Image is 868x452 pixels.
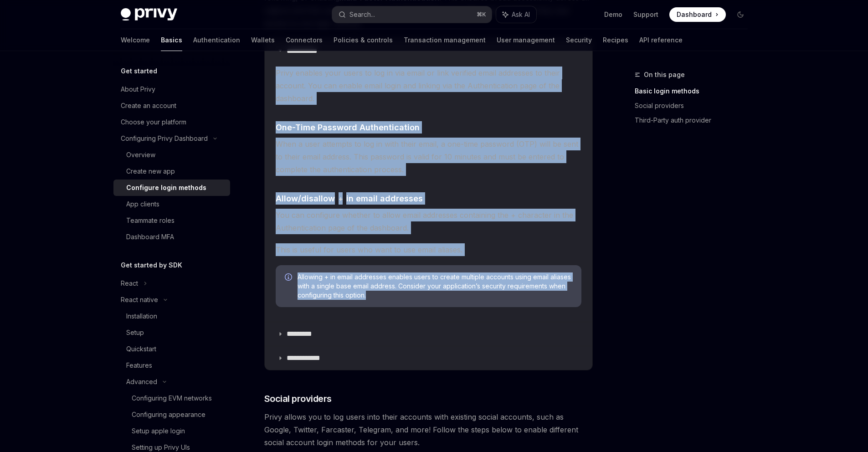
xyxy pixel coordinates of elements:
a: Recipes [603,29,628,51]
div: App clients [126,199,159,210]
button: Search...⌘K [332,6,492,23]
a: Setup [113,324,230,341]
a: Configuring EVM networks [113,390,230,406]
div: Configure login methods [126,182,206,193]
div: Setup apple login [132,426,185,437]
div: Choose your platform [121,117,186,128]
a: Welcome [121,29,150,51]
span: You can configure whether to allow email addresses containing the + character in the Authenticati... [276,209,581,234]
div: Create an account [121,100,176,111]
a: Teammate roles [113,212,230,229]
span: Privy enables your users to log in via email or link verified email addresses to their account. Y... [276,67,581,105]
a: User management [497,29,555,51]
a: Security [566,29,592,51]
div: Configuring Privy Dashboard [121,133,208,144]
a: Overview [113,147,230,163]
span: Privy allows you to log users into their accounts with existing social accounts, such as Google, ... [264,411,593,449]
a: App clients [113,196,230,212]
div: Advanced [126,376,157,387]
a: Setup apple login [113,423,230,439]
span: Dashboard [677,10,712,19]
a: Policies & controls [334,29,393,51]
div: Quickstart [126,344,156,354]
a: Dashboard [669,7,726,22]
span: ⌘ K [477,11,486,18]
div: Configuring appearance [132,409,205,420]
div: React native [121,294,158,305]
div: Teammate roles [126,215,175,226]
div: Configuring EVM networks [132,393,212,404]
a: Social providers [635,98,755,113]
a: Wallets [251,29,275,51]
span: One-Time Password Authentication [276,121,420,134]
div: Installation [126,311,157,322]
a: Authentication [193,29,240,51]
a: Connectors [286,29,323,51]
a: Features [113,357,230,374]
a: Dashboard MFA [113,229,230,245]
details: **** **** *Privy enables your users to log in via email or link verified email addresses to their... [265,39,592,322]
a: Quickstart [113,341,230,357]
a: API reference [639,29,683,51]
span: When a user attempts to log in with their email, a one-time password (OTP) will be sent to their ... [276,138,581,176]
span: This is useful for users who want to use email aliases. [276,243,581,256]
span: Social providers [264,392,332,405]
a: Configuring appearance [113,406,230,423]
a: Basic login methods [635,84,755,98]
span: On this page [644,69,685,80]
button: Ask AI [496,6,536,23]
a: Basics [161,29,182,51]
div: Overview [126,149,155,160]
span: Ask AI [512,10,530,19]
a: Create an account [113,98,230,114]
img: dark logo [121,8,177,21]
div: React [121,278,138,289]
div: Create new app [126,166,175,177]
a: Installation [113,308,230,324]
code: + [335,193,346,205]
a: Demo [604,10,622,19]
a: About Privy [113,81,230,98]
a: Support [633,10,658,19]
a: Transaction management [404,29,486,51]
a: Choose your platform [113,114,230,130]
div: Search... [349,9,375,20]
button: Toggle dark mode [733,7,748,22]
span: Allow/disallow in email addresses [276,192,423,205]
div: About Privy [121,84,155,95]
span: Allowing + in email addresses enables users to create multiple accounts using email aliases with ... [298,272,572,300]
div: Setup [126,327,144,338]
h5: Get started by SDK [121,260,182,271]
a: Create new app [113,163,230,180]
div: Features [126,360,152,371]
a: Third-Party auth provider [635,113,755,128]
div: Dashboard MFA [126,231,174,242]
h5: Get started [121,66,157,77]
svg: Info [285,273,294,282]
a: Configure login methods [113,180,230,196]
